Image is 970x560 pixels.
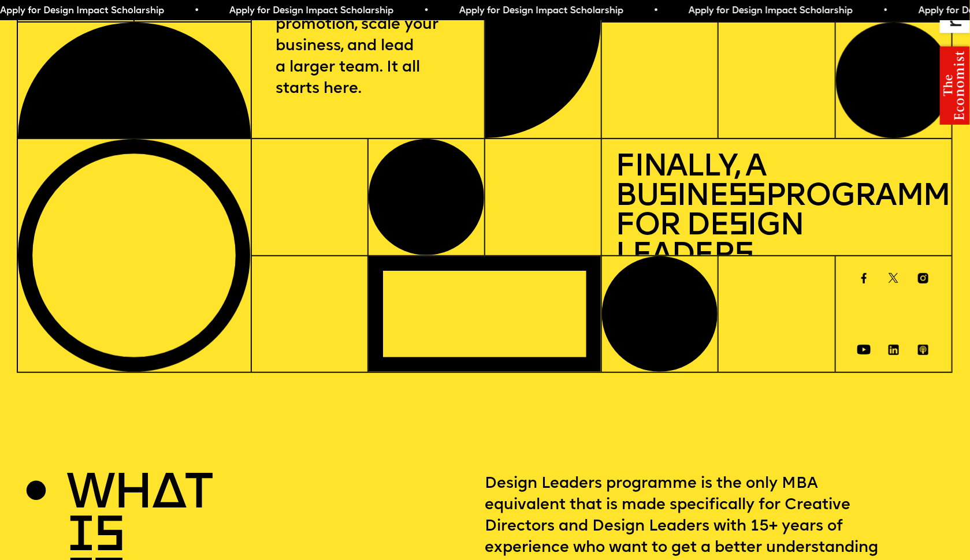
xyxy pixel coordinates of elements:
span: • [883,6,888,16]
span: • [423,6,429,16]
span: ss [728,182,765,212]
h1: Finally, a Bu ine Programme for De ign Leader [616,153,938,271]
span: s [729,211,747,242]
span: s [734,241,753,271]
span: • [653,6,659,16]
span: • [194,6,199,16]
span: s [658,182,677,212]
